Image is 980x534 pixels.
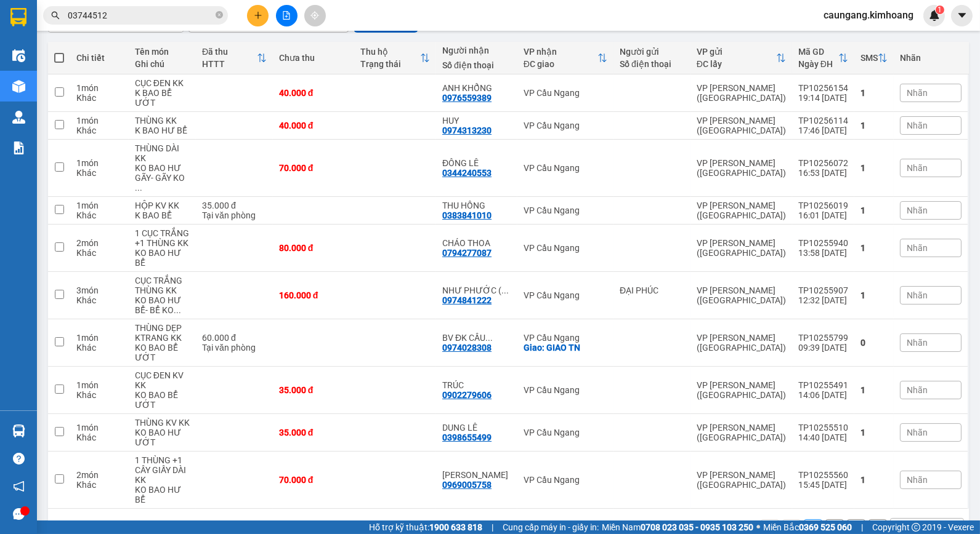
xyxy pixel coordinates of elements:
button: aim [304,5,326,26]
div: Đã thu [202,47,257,57]
div: 0383841010 [442,210,492,220]
div: HTTT [202,59,257,69]
span: ⚪️ [756,525,760,530]
div: Khác [76,390,123,400]
div: Người gửi [620,47,684,57]
div: ĐÔNG LÊ [442,158,511,168]
div: 0974313230 [442,126,492,135]
span: ... [501,285,509,295]
button: plus [247,5,269,26]
div: TP10255940 [798,238,848,248]
div: 0398655499 [442,432,492,442]
div: VP Cầu Ngang [524,243,607,253]
div: Giao: GIAO TN [524,343,607,353]
span: Nhãn [907,428,928,437]
strong: 0708 023 035 - 0935 103 250 [641,522,753,532]
div: 0794277087 [442,248,492,258]
span: ... [135,183,142,193]
div: Trạng thái [360,59,420,69]
span: 0903612223 - [5,66,140,78]
strong: BIÊN NHẬN GỬI HÀNG [41,7,143,18]
div: VP Cầu Ngang [524,475,607,485]
div: VP [PERSON_NAME] ([GEOGRAPHIC_DATA]) [697,201,786,220]
span: notification [13,480,25,492]
span: GIAO: [5,80,85,92]
div: HỘP KV KK [135,201,190,210]
div: 12:32 [DATE] [798,295,848,305]
span: file-add [282,11,291,20]
img: solution-icon [12,141,25,154]
span: ... [485,333,493,343]
span: Nhãn [907,475,928,485]
div: Khác [76,248,123,258]
div: KO BAO BỂ ƯỚT [135,390,190,410]
img: logo-vxr [10,8,26,26]
div: Khác [76,480,123,490]
div: VP Cầu Ngang [524,121,607,130]
div: VP Cầu Ngang [524,205,607,215]
div: BV ĐK CẦU NGANG ( ANH TỨ) [442,333,511,343]
div: 16:01 [DATE] [798,210,848,220]
div: VP nhận [524,47,597,57]
div: Khác [76,343,123,353]
div: 35.000 đ [202,201,267,210]
p: NHẬN: [5,41,180,65]
div: Số điện thoại [442,60,511,70]
th: Toggle SortBy [354,42,436,74]
div: 1 [861,243,888,253]
div: VP Cầu Ngang [524,385,607,395]
div: 1 [861,290,888,300]
div: 1 món [76,158,123,168]
div: 70.000 đ [279,163,349,173]
div: TP10256154 [798,83,848,93]
div: CỤC ĐEN KK [135,78,190,88]
div: 1 món [76,333,123,343]
div: ĐC giao [524,59,597,69]
div: 09:39 [DATE] [798,343,848,353]
div: VP Cầu Ngang [524,290,607,300]
div: SMS [861,53,878,63]
span: close-circle [216,11,223,18]
div: 3 món [76,285,123,295]
span: caret-down [957,10,968,21]
span: caungang.kimhoang [814,7,923,23]
div: 17:46 [DATE] [798,126,848,135]
div: THIỆN TRUNG [442,470,511,480]
div: VP [PERSON_NAME] ([GEOGRAPHIC_DATA]) [697,158,786,178]
div: 14:06 [DATE] [798,390,848,400]
div: KO BAO HƯ BỂ [135,248,190,268]
div: CỤC TRẮNG THÙNG KK [135,276,190,295]
div: THÙNG DẸP KTRANG KK [135,323,190,343]
div: TP10255491 [798,380,848,390]
span: Hỗ trợ kỹ thuật: [369,520,482,534]
div: Nhãn [900,53,962,63]
div: KO BAO HƯ BỂ- BỂ KO ĐỀN [135,295,190,315]
span: search [51,11,60,20]
div: 1 món [76,83,123,93]
div: 35.000 đ [279,385,349,395]
span: ... [174,305,181,315]
div: TP10256072 [798,158,848,168]
div: 0974028308 [442,343,492,353]
div: TP10255799 [798,333,848,343]
div: KO BAO HƯ BỂ [135,485,190,504]
img: warehouse-icon [12,111,25,124]
div: 1 [861,163,888,173]
strong: 1900 633 818 [429,522,482,532]
th: Toggle SortBy [196,42,273,74]
th: Toggle SortBy [690,42,792,74]
div: 70.000 đ [279,475,349,485]
span: Nhãn [907,205,928,215]
div: VP [PERSON_NAME] ([GEOGRAPHIC_DATA]) [697,380,786,400]
div: 1 THÙNG +1 CÂY GIẤY DÀI KK [135,455,190,485]
span: 1 [937,6,942,14]
div: 1 [861,121,888,130]
th: Toggle SortBy [792,42,854,74]
div: 35.000 đ [279,428,349,437]
div: Tại văn phòng [202,210,267,220]
span: Nhãn [907,88,928,98]
span: | [492,520,493,534]
th: Toggle SortBy [517,42,614,74]
span: VP [PERSON_NAME] ([GEOGRAPHIC_DATA]) [5,41,124,65]
div: 19:14 [DATE] [798,93,848,103]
